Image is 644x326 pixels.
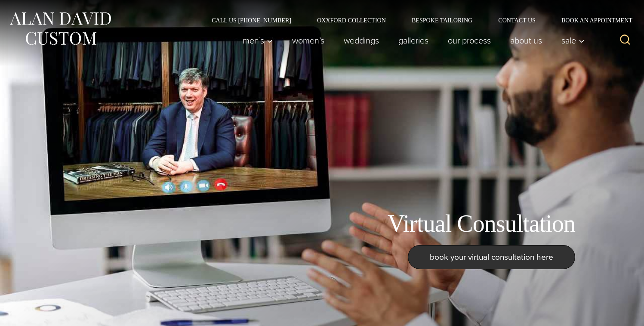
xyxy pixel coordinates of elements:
nav: Secondary Navigation [199,17,635,23]
span: Men’s [243,36,273,45]
a: Oxxford Collection [304,17,399,23]
h1: Virtual Consultation [388,209,575,238]
button: View Search Form [615,30,635,51]
img: Alan David Custom [9,9,112,48]
a: Women’s [283,32,334,49]
nav: Primary Navigation [233,32,589,49]
a: Bespoke Tailoring [399,17,485,23]
a: weddings [334,32,389,49]
a: Call Us [PHONE_NUMBER] [199,17,304,23]
span: Sale [561,36,585,45]
a: Galleries [389,32,438,49]
a: Contact Us [485,17,548,23]
a: Our Process [438,32,501,49]
span: book your virtual consultation here [430,251,553,263]
a: book your virtual consultation here [408,245,575,269]
a: About Us [501,32,552,49]
a: Book an Appointment [548,17,635,23]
